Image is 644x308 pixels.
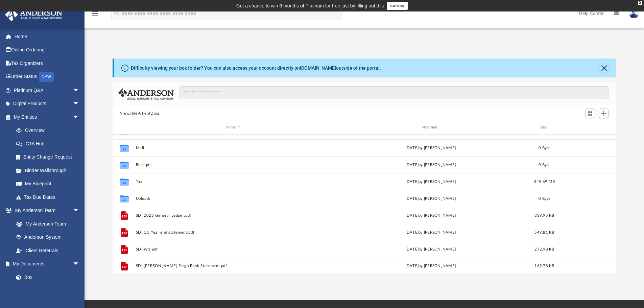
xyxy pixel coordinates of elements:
button: Viewable-ClientDocs [120,111,160,117]
input: Search files and folders [180,86,609,99]
span: 0 Byte [539,146,550,149]
img: User Pic [629,8,639,18]
a: Box [9,270,83,284]
button: Mail [136,146,330,150]
a: Home [5,30,90,43]
div: [DATE] by [PERSON_NAME] [333,195,528,202]
div: id [116,124,133,131]
a: survey [387,2,408,10]
span: arrow_drop_down [73,204,86,218]
div: Name [135,124,330,131]
a: Online Ordering [5,43,90,57]
img: Anderson Advisors Platinum Portal [3,8,64,21]
a: My Documentsarrow_drop_down [5,257,86,271]
button: SDI [PERSON_NAME] Fargo Bank Statement.pdf [136,264,330,268]
a: CTA Hub [9,137,90,150]
span: 345.69 MB [534,180,555,183]
span: arrow_drop_down [73,110,86,124]
div: [DATE] by [PERSON_NAME] [333,179,528,185]
div: [DATE] by [PERSON_NAME] [333,162,528,168]
a: Digital Productsarrow_drop_down [5,97,90,111]
button: SDI W3.pdf [136,247,330,252]
a: [DOMAIN_NAME] [300,65,336,71]
div: Size [531,124,558,131]
a: My Entitiesarrow_drop_down [5,110,90,124]
div: close [638,1,642,5]
i: search [113,9,120,17]
button: Add [599,109,609,118]
a: menu [91,13,99,18]
a: My Anderson Teamarrow_drop_down [5,204,86,217]
a: My Anderson Team [9,217,83,231]
span: 0 Byte [539,163,550,166]
button: Tax [136,180,330,184]
div: [DATE] by [PERSON_NAME] [333,145,528,151]
button: Receipts [136,163,330,167]
a: My Blueprint [9,177,86,191]
button: Uploads [136,196,330,201]
div: Modified [333,124,528,131]
a: Platinum Q&Aarrow_drop_down [5,84,90,97]
div: Difficulty viewing your box folder? You can also access your account directly on outside of the p... [131,65,381,72]
a: Client Referrals [9,244,86,257]
div: [DATE] by [PERSON_NAME] [333,263,528,269]
a: Binder Walkthrough [9,164,90,177]
span: 549.81 KB [534,230,554,234]
button: SDI 2023 General Ledger.pdf [136,213,330,218]
div: [DATE] by [PERSON_NAME] [333,212,528,218]
a: Tax Due Dates [9,190,90,204]
span: 339.95 KB [534,213,554,217]
button: SDI CC Year end statement.pdf [136,230,330,235]
a: Overview [9,124,90,137]
div: [DATE] by [PERSON_NAME] [333,246,528,252]
span: 272.98 KB [534,247,554,251]
div: Get a chance to win 6 months of Platinum for free just by filling out this [236,2,384,10]
span: arrow_drop_down [73,257,86,271]
span: arrow_drop_down [73,84,86,97]
div: id [561,124,608,131]
a: Order StatusNEW [5,70,90,84]
a: Anderson System [9,231,86,244]
div: grid [113,135,616,275]
i: menu [91,9,99,18]
a: Meeting Minutes [9,284,86,298]
span: arrow_drop_down [73,97,86,111]
div: NEW [39,72,54,82]
a: Tax Organizers [5,56,90,70]
span: 0 Byte [539,196,550,200]
div: [DATE] by [PERSON_NAME] [333,229,528,235]
button: Close [599,63,609,73]
span: 169.78 KB [534,264,554,268]
a: Entity Change Request [9,150,90,164]
button: Switch to Grid View [585,109,595,118]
